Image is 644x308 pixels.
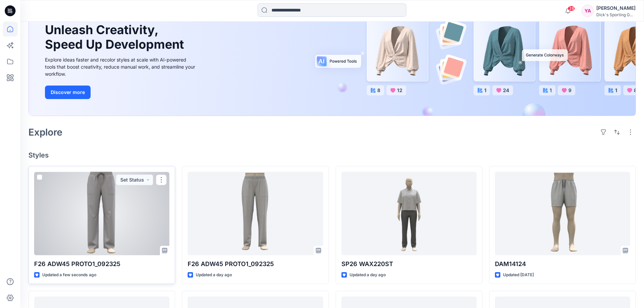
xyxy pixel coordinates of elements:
p: Updated a day ago [350,271,386,279]
a: DAM14124 [495,172,630,255]
a: F26 ADW45 PROTO1_092325 [188,172,323,255]
a: F26 ADW45 PROTO1_092325 [34,172,169,255]
a: SP26 WAX220ST [341,172,477,255]
p: Updated a few seconds ago [42,271,96,279]
p: Updated a day ago [196,271,232,279]
button: Discover more [45,86,91,99]
p: Updated [DATE] [503,271,534,279]
h1: Unleash Creativity, Speed Up Development [45,23,187,52]
a: Discover more [45,86,197,99]
p: DAM14124 [495,259,630,269]
p: SP26 WAX220ST [341,259,477,269]
h2: Explore [28,127,63,138]
span: 38 [568,6,575,11]
p: F26 ADW45 PROTO1_092325 [188,259,323,269]
div: [PERSON_NAME] [596,4,636,12]
div: Explore ideas faster and recolor styles at scale with AI-powered tools that boost creativity, red... [45,56,197,77]
div: YA [581,5,594,17]
h4: Styles [28,151,636,159]
p: F26 ADW45 PROTO1_092325 [34,259,169,269]
div: Dick's Sporting G... [596,12,636,17]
